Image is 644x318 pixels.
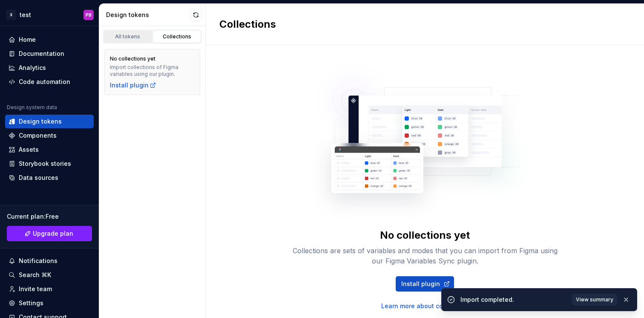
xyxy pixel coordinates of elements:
[5,33,94,46] a: Home
[106,11,190,19] div: Design tokens
[20,11,31,19] div: test
[156,33,198,40] div: Collections
[6,10,16,20] div: X
[5,143,94,156] a: Assets
[5,296,94,310] a: Settings
[5,282,94,296] a: Invite team
[110,81,156,90] a: Install plugin
[19,159,71,168] div: Storybook stories
[401,280,440,288] span: Install plugin
[5,129,94,142] a: Components
[5,115,94,128] a: Design tokens
[5,75,94,89] a: Code automation
[5,268,94,282] button: Search ⌘K
[19,285,52,293] div: Invite team
[106,33,149,40] div: All tokens
[19,271,51,279] div: Search ⌘K
[380,228,470,242] div: No collections yet
[396,276,454,292] a: Install plugin
[19,49,64,58] div: Documentation
[289,246,561,266] div: Collections are sets of variables and modes that you can import from Figma using our Figma Variab...
[460,295,567,304] div: Import completed.
[19,257,57,265] div: Notifications
[5,61,94,75] a: Analytics
[110,55,155,62] div: No collections yet
[19,131,57,140] div: Components
[86,12,92,18] div: PB
[19,64,46,72] div: Analytics
[381,302,469,310] a: Learn more about collections
[19,117,62,126] div: Design tokens
[19,299,43,307] div: Settings
[7,212,92,221] div: Current plan : Free
[7,226,92,241] a: Upgrade plan
[33,229,73,238] span: Upgrade plan
[19,35,36,44] div: Home
[19,78,70,86] div: Code automation
[2,6,97,24] button: XtestPB
[19,173,58,182] div: Data sources
[5,171,94,185] a: Data sources
[576,296,613,303] span: View summary
[219,17,276,31] h2: Collections
[110,64,195,78] div: Import collections of Figma variables using our plugin.
[5,157,94,171] a: Storybook stories
[19,145,39,154] div: Assets
[572,294,617,306] button: View summary
[7,104,57,111] div: Design system data
[5,47,94,61] a: Documentation
[5,254,94,268] button: Notifications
